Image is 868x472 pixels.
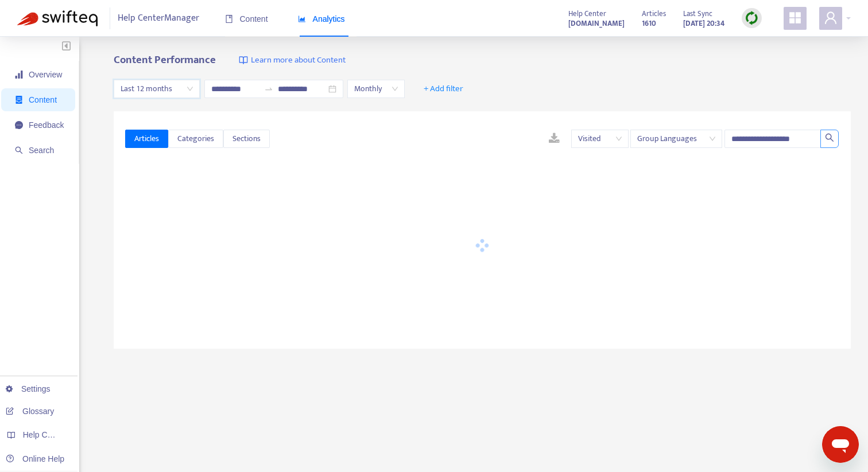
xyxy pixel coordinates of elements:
b: Content Performance [114,51,216,69]
span: container [15,96,23,104]
span: Help Center Manager [118,7,199,29]
img: sync.dc5367851b00ba804db3.png [745,11,759,25]
span: Articles [642,7,666,20]
span: Overview [29,70,62,79]
span: user [824,11,838,25]
span: Categories [177,132,214,145]
button: Sections [223,130,270,148]
strong: [DATE] 20:34 [683,17,724,30]
span: + Add filter [424,82,463,96]
a: [DOMAIN_NAME] [568,17,625,30]
span: search [15,146,23,154]
img: image-link [239,56,248,65]
strong: 1610 [642,17,656,30]
span: search [825,133,834,142]
span: Help Centers [23,430,70,439]
a: Online Help [6,454,64,463]
a: Learn more about Content [239,54,346,67]
span: Help Center [568,7,606,20]
a: Glossary [6,407,54,416]
iframe: Button to launch messaging window [822,426,859,463]
span: book [225,15,233,23]
span: Last 12 months [121,80,193,97]
span: Learn more about Content [251,54,346,67]
button: + Add filter [415,80,472,98]
span: Content [29,95,57,104]
span: area-chart [298,15,306,23]
span: Feedback [29,120,64,130]
span: Sections [232,132,261,145]
span: Monthly [354,80,398,97]
span: Articles [134,132,159,145]
span: Content [225,14,268,24]
span: message [15,121,23,129]
span: Visited [578,130,622,147]
span: Search [29,146,54,155]
img: Swifteq [17,10,98,26]
span: Group Languages [637,130,715,147]
span: Analytics [298,14,345,24]
span: Last Sync [683,7,712,20]
a: Settings [6,384,51,393]
span: appstore [788,11,802,25]
button: Articles [125,130,168,148]
button: Categories [168,130,223,148]
span: signal [15,71,23,79]
span: to [264,84,273,93]
span: swap-right [264,84,273,93]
